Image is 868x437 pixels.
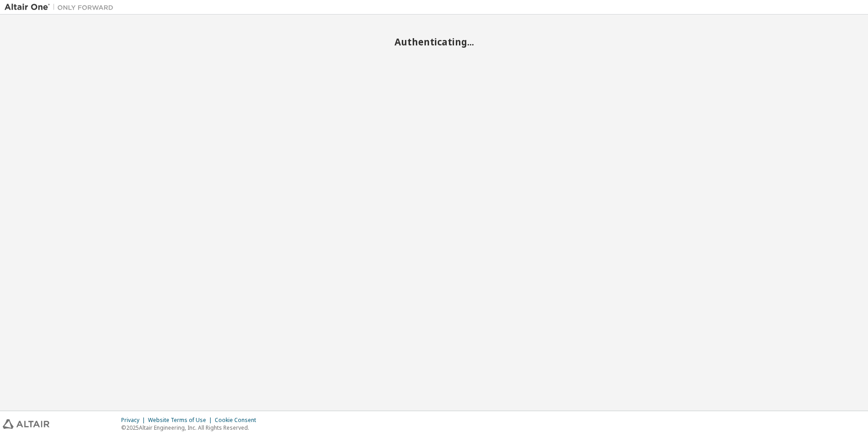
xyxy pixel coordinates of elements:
[121,424,261,432] p: © 2025 Altair Engineering, Inc. All Rights Reserved.
[215,417,261,424] div: Cookie Consent
[3,419,49,429] img: altair_logo.svg
[5,36,863,48] h2: Authenticating...
[148,417,215,424] div: Website Terms of Use
[121,417,148,424] div: Privacy
[5,3,118,12] img: Altair One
